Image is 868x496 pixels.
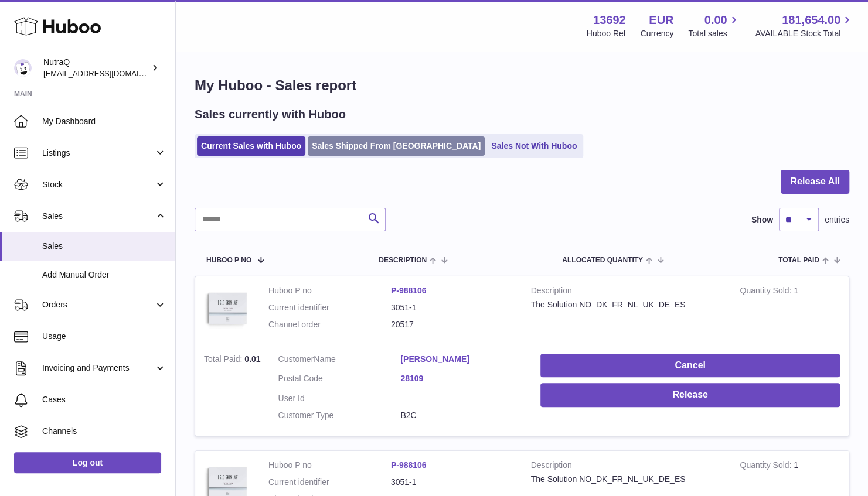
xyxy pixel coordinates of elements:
[531,299,723,310] div: The Solution NO_DK_FR_NL_UK_DE_ES
[268,302,391,313] dt: Current identifier
[42,362,154,374] span: Invoicing and Payments
[42,241,166,252] span: Sales
[278,354,314,364] span: Customer
[308,136,485,156] a: Sales Shipped From [GEOGRAPHIC_DATA]
[268,285,391,296] dt: Huboo P no
[278,373,401,387] dt: Postal Code
[540,383,840,407] button: Release
[43,57,149,79] div: NutraQ
[781,170,849,194] button: Release All
[391,477,513,488] dd: 3051-1
[593,12,626,28] strong: 13692
[755,12,854,39] a: 181,654.00 AVAILABLE Stock Total
[400,354,523,365] a: [PERSON_NAME]
[42,179,154,190] span: Stock
[268,460,391,471] dt: Huboo P no
[531,474,723,485] div: The Solution NO_DK_FR_NL_UK_DE_ES
[42,269,166,281] span: Add Manual Order
[531,460,723,474] strong: Description
[562,256,643,264] span: ALLOCATED Quantity
[244,354,260,364] span: 0.01
[751,214,773,225] label: Show
[755,28,854,39] span: AVAILABLE Stock Total
[42,116,166,127] span: My Dashboard
[379,256,427,264] span: Description
[204,285,251,332] img: 136921728478892.jpg
[42,211,154,222] span: Sales
[740,286,794,298] strong: Quantity Sold
[14,452,161,473] a: Log out
[391,302,513,313] dd: 3051-1
[391,460,427,470] a: P-988106
[688,28,740,39] span: Total sales
[42,148,154,159] span: Listings
[14,59,32,77] img: log@nutraq.com
[540,354,840,378] button: Cancel
[278,354,401,368] dt: Name
[197,136,305,156] a: Current Sales with Huboo
[649,12,673,28] strong: EUR
[825,214,849,225] span: entries
[531,285,723,299] strong: Description
[782,12,840,28] span: 181,654.00
[206,256,251,264] span: Huboo P no
[704,12,727,28] span: 0.00
[42,426,166,437] span: Channels
[42,299,154,310] span: Orders
[391,319,513,330] dd: 20517
[195,76,849,95] h1: My Huboo - Sales report
[268,319,391,330] dt: Channel order
[641,28,674,39] div: Currency
[268,477,391,488] dt: Current identifier
[278,393,401,404] dt: User Id
[42,331,166,342] span: Usage
[195,107,346,122] h2: Sales currently with Huboo
[487,136,581,156] a: Sales Not With Huboo
[42,394,166,405] span: Cases
[688,12,740,39] a: 0.00 Total sales
[778,256,819,264] span: Total paid
[731,276,849,345] td: 1
[204,354,244,367] strong: Total Paid
[278,410,401,421] dt: Customer Type
[43,69,172,78] span: [EMAIL_ADDRESS][DOMAIN_NAME]
[400,373,523,384] a: 28109
[391,286,427,295] a: P-988106
[587,28,626,39] div: Huboo Ref
[740,460,794,473] strong: Quantity Sold
[400,410,523,421] dd: B2C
